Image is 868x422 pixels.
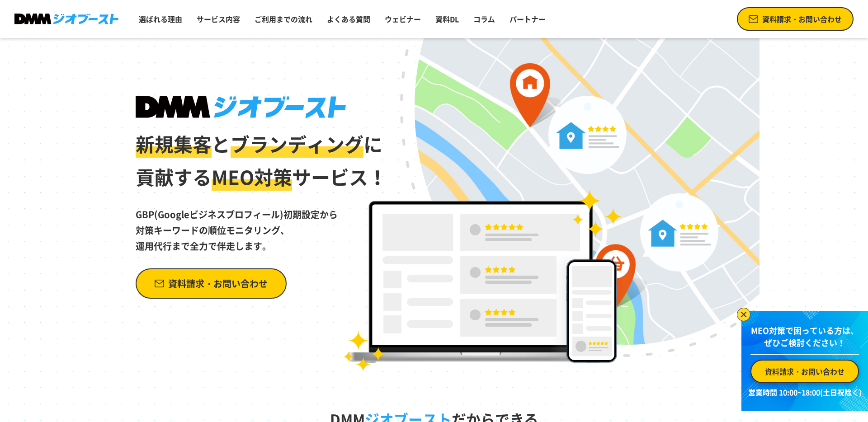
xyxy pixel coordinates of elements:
a: サービス内容 [193,10,244,28]
h1: と に 貢献する サービス！ [136,96,388,194]
span: MEO対策 [212,163,292,191]
span: 新規集客 [136,130,212,158]
a: 資料請求・お問い合わせ [737,7,854,31]
img: DMMジオブースト [136,96,346,118]
a: ウェビナー [381,10,425,28]
span: ブランディング [231,130,363,158]
a: 資料請求・お問い合わせ [750,360,859,383]
span: 資料請求・お問い合わせ [765,366,844,377]
a: 選ばれる理由 [135,10,186,28]
p: 営業時間 10:00~18:00(土日祝除く) [747,387,863,398]
a: ご利用までの流れ [251,10,316,28]
p: MEO対策で困っている方は、 ぜひご検討ください！ [750,324,859,355]
span: 資料請求・お問い合わせ [168,276,268,291]
a: コラム [470,10,499,28]
a: パートナー [506,10,549,28]
p: GBP(Googleビジネスプロフィール)初期設定から 対策キーワードの順位モニタリング、 運用代行まで全力で伴走します。 [136,194,388,254]
a: 資料請求・お問い合わせ [136,268,287,299]
a: 資料DL [432,10,462,28]
a: よくある質問 [323,10,374,28]
img: バナーを閉じる [737,308,750,321]
img: DMMジオブースト [14,14,118,25]
span: 資料請求・お問い合わせ [762,14,842,24]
